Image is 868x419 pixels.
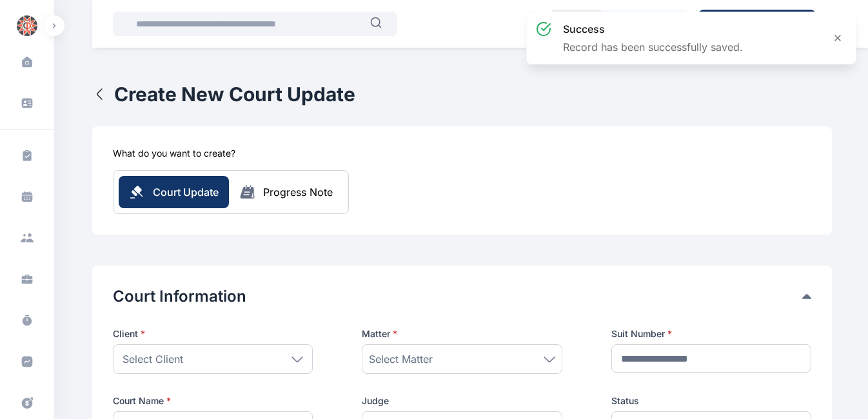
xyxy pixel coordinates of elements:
label: Judge [362,395,562,407]
button: Progress Note [229,184,343,200]
span: Select Matter [369,351,433,367]
p: Client [113,327,313,340]
p: Record has been successfully saved. [563,39,743,55]
span: Select Client [123,351,183,367]
button: Court Information [113,286,802,307]
h1: Create New Court Update [114,83,355,106]
label: Suit Number [611,327,811,340]
span: Matter [362,327,397,340]
label: Court Name [113,395,313,407]
h3: success [563,21,743,37]
h5: What do you want to create? [113,147,235,160]
button: Court Update [119,176,229,208]
label: Status [611,395,811,407]
span: Court Update [153,184,219,200]
div: Court Information [113,286,811,307]
div: Progress Note [263,184,333,200]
